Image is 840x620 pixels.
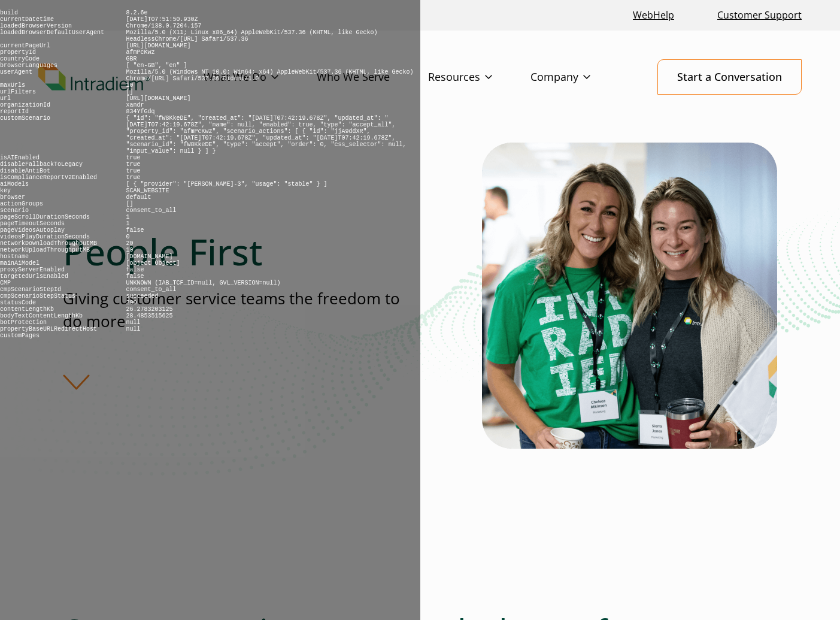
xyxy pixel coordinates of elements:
[126,181,327,187] pre: [ { "provider": "[PERSON_NAME]-3", "usage": "stable" } ]
[126,326,140,332] pre: null
[126,247,133,253] pre: 10
[712,2,806,28] a: Customer Support
[126,49,154,56] pre: afmPcKwz
[126,273,144,280] pre: false
[126,168,140,174] pre: true
[126,10,147,16] pre: 8.2.6e
[482,143,777,449] img: Two contact center partners from Intradiem smiling
[126,207,176,214] pre: consent_to_all
[126,102,144,108] pre: xandr
[126,62,187,69] pre: [ "en-GB", "en" ]
[126,16,198,23] pre: [DATE]T07:51:50.930Z
[126,108,154,115] pre: 834YfGdq
[126,253,172,260] pre: [DOMAIN_NAME]
[126,227,144,234] pre: false
[126,155,140,161] pre: true
[428,60,530,95] a: Resources
[126,29,377,43] pre: Mozilla/5.0 (X11; Linux x86_64) AppleWebKit/537.36 (KHTML, like Gecko) HeadlessChrome/[URL] Safar...
[126,43,190,49] pre: [URL][DOMAIN_NAME]
[126,174,140,181] pre: true
[126,56,137,62] pre: GBR
[126,260,180,267] pre: [object Object]
[628,2,679,28] a: Link opens in a new window
[126,313,172,319] pre: 28.4853515625
[126,23,201,29] pre: Chrome/138.0.7204.157
[126,319,140,326] pre: null
[126,286,176,293] pre: consent_to_all
[657,59,802,95] a: Start a Conversation
[126,280,280,286] pre: UNKNOWN (IAB_TCF_ID=null, GVL_VERSION=null)
[126,82,133,89] pre: 10
[126,240,133,247] pre: 20
[126,214,129,220] pre: 1
[126,89,133,95] pre: []
[126,69,413,82] pre: Mozilla/5.0 (Windows NT 10.0; Win64; x64) AppleWebKit/537.36 (KHTML, like Gecko) Chrome/[URL] Saf...
[126,220,129,227] pre: 1
[126,201,133,207] pre: []
[126,306,172,313] pre: 26.2783203125
[126,293,158,300] pre: succeeded
[126,234,129,240] pre: 0
[126,115,406,155] pre: { "id": "fW8KkeDE", "created_at": "[DATE]T07:42:19.678Z", "updated_at": "[DATE]T07:42:19.678Z", "...
[530,60,629,95] a: Company
[126,187,169,194] pre: SCAN_WEBSITE
[126,161,140,168] pre: true
[126,300,137,306] pre: 200
[126,194,151,201] pre: default
[126,95,190,102] pre: [URL][DOMAIN_NAME]
[126,267,144,273] pre: false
